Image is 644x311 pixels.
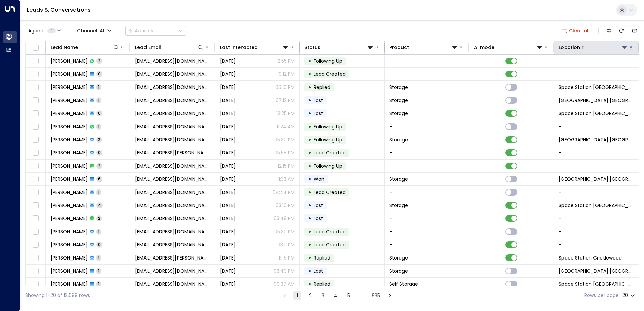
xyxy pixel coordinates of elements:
div: • [308,121,311,132]
span: Toggle select row [31,109,40,118]
label: Rows per page: [584,292,620,299]
td: - [385,146,469,159]
span: Lead Created [314,71,346,77]
td: - [554,55,639,67]
span: Lost [314,268,323,274]
span: wezley86@hotmail.com [135,58,210,64]
td: - [385,120,469,133]
span: Jul 14, 2025 [220,58,236,64]
p: 05:58 PM [274,149,295,156]
p: 05:30 PM [274,228,295,235]
div: … [357,291,365,300]
p: 06:10 PM [275,84,295,91]
span: Storage [389,202,408,209]
p: 03:49 PM [273,268,295,274]
span: Storage [389,254,408,261]
span: Lost [314,215,323,222]
span: annalise.inglis@gmail.com [135,136,210,143]
div: Showing 1-20 of 12,689 rows [25,292,90,299]
span: 1 [47,28,56,33]
td: - [554,120,639,133]
span: Storage [389,268,408,274]
p: 10:12 PM [277,71,295,77]
div: Status [304,43,320,51]
span: Aug 18, 2025 [220,202,236,209]
button: Go to page 5 [345,291,353,300]
span: 0 [96,150,102,155]
td: - [385,55,469,67]
span: Toggle select row [31,241,40,249]
span: anton.t.morrell@outlook.com [135,254,210,261]
span: Toggle select row [31,254,40,262]
span: Replied [314,254,330,261]
span: Following Up [314,123,342,130]
span: Lead Created [314,228,346,235]
td: - [385,160,469,172]
button: Actions [125,26,186,36]
button: Go to page 635 [370,291,381,300]
nav: pagination navigation [280,291,394,300]
span: Toggle select row [31,175,40,183]
span: 1 [96,268,101,274]
span: Charlotte.e.m.w@live.com [135,228,210,235]
span: driver978@talktalk.net [135,215,210,222]
button: Channel:All [74,26,114,35]
div: • [308,55,311,67]
span: Tom Smith [51,71,88,77]
span: May 20, 2025 [220,123,236,130]
span: Toggle select row [31,136,40,144]
span: Channel: [74,26,114,35]
span: Space Station Doncaster [559,281,634,287]
div: Lead Email [135,43,204,51]
div: Lead Name [51,43,119,51]
span: Toggle select row [31,123,40,131]
td: - [385,68,469,80]
p: 12:25 PM [276,110,295,117]
span: Jun 21, 2025 [220,84,236,91]
span: 6 [96,176,102,182]
span: 1 [96,189,101,195]
td: - [554,212,639,225]
span: charsmith040@gmai.com [135,202,210,209]
div: Button group with a nested menu [125,26,186,36]
td: - [385,238,469,251]
span: Charlie Smith [51,202,88,209]
span: 1 [96,124,101,129]
div: • [308,95,311,106]
p: 03:10 PM [276,202,295,209]
span: Following Up [314,136,342,143]
div: • [308,108,311,119]
span: 2 [96,163,102,169]
span: Lead Created [314,189,346,196]
span: Lost [314,97,323,104]
div: AI mode [474,43,494,51]
span: Self Storage [389,281,418,287]
span: Replied [314,281,330,287]
button: Go to next page [386,291,394,300]
span: tomsmith22@gmail.com [135,71,210,77]
span: taylormillard92@icloud.com [135,241,210,248]
span: All [100,28,106,33]
span: 0 [96,71,102,77]
div: Last Interacted [220,43,289,51]
button: Go to page 3 [319,291,327,300]
span: Shaheen Hussain [51,84,88,91]
span: Storage [389,136,408,143]
div: Product [389,43,458,51]
div: • [308,278,311,290]
a: Leads & Conversations [27,6,91,14]
div: • [308,265,311,277]
button: Go to page 4 [332,291,340,300]
p: 11:24 AM [277,123,295,130]
span: Storage [389,110,408,117]
span: Jim Newbold [51,163,88,169]
p: 04:44 PM [272,189,295,196]
span: Jul 25, 2025 [220,176,236,182]
button: Customize [604,26,613,35]
td: - [554,238,639,251]
p: 11:33 AM [277,176,295,182]
span: Storage [389,84,408,91]
div: • [308,226,311,237]
p: 07:12 PM [276,97,295,104]
div: • [308,147,311,159]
